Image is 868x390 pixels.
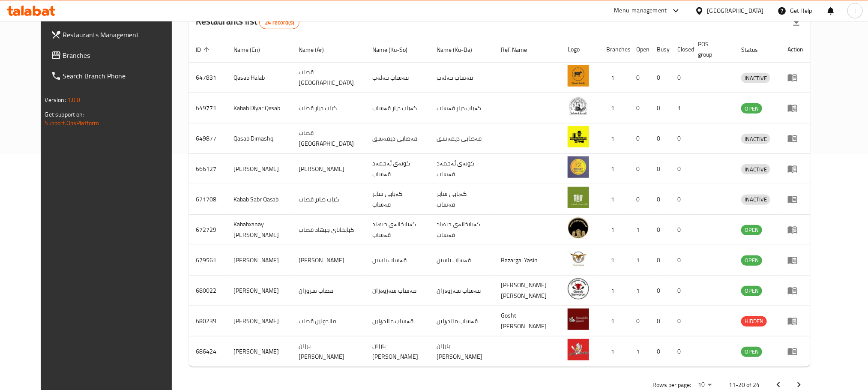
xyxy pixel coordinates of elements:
img: Barzan Hamd Qasab [568,339,589,360]
div: [GEOGRAPHIC_DATA] [707,6,764,15]
td: 1 [670,93,691,123]
div: Menu [787,346,803,357]
td: ماندولين قصاب [292,306,365,336]
td: 0 [629,306,650,336]
div: OPEN [741,225,762,235]
div: Export file [786,12,807,33]
td: 0 [670,215,691,245]
div: Menu [787,72,803,83]
td: [PERSON_NAME] [PERSON_NAME] [494,276,561,306]
td: Kabab Diyar Qasab [227,93,292,123]
div: OPEN [741,286,762,296]
span: Name (Ku-Ba) [437,45,484,55]
div: Menu [787,103,803,113]
td: قصاب [GEOGRAPHIC_DATA] [292,63,365,93]
span: Branches [63,50,179,60]
span: l [854,6,856,15]
td: کەبابی سابر قەساب [430,184,494,215]
h2: Restaurants list [196,15,299,29]
td: 0 [650,123,670,154]
td: 0 [650,93,670,123]
span: Name (Ku-So) [372,45,419,55]
th: Action [781,36,810,63]
td: 0 [629,184,650,215]
span: Name (En) [233,45,271,55]
td: 0 [629,123,650,154]
th: Logo [561,36,599,63]
span: HIDDEN [741,316,767,326]
td: 672729 [189,215,227,245]
div: Menu [787,316,803,326]
td: 1 [629,245,650,276]
td: قەساب حەلەب [430,63,494,93]
img: Qasab Dimashq [568,126,589,147]
td: 0 [670,184,691,215]
td: قەساب ماندۆلین [430,306,494,336]
a: Restaurants Management [44,24,186,45]
td: قەصابی دیمەشق [430,123,494,154]
td: Kabab Sabr Qasab [227,184,292,215]
td: 0 [650,184,670,215]
span: OPEN [741,286,762,296]
td: Qasab Halab [227,63,292,93]
span: INACTIVE [741,165,770,174]
td: کەبابخانەی جیهاد قەساب [365,215,430,245]
div: Total records count [259,15,299,29]
td: بارزان [PERSON_NAME] [365,336,430,367]
td: قەساب حەلەب [365,63,430,93]
td: 1 [599,123,629,154]
td: 0 [629,154,650,184]
th: Closed [670,36,691,63]
td: 1 [599,336,629,367]
div: HIDDEN [741,316,767,327]
td: Bazargai Yasin [494,245,561,276]
img: Yasin Qasab [568,248,589,269]
img: Kabab Diyar Qasab [568,96,589,117]
td: 0 [670,154,691,184]
td: کەبابخانەی جیهاد قەساب [430,215,494,245]
td: 0 [670,276,691,306]
div: INACTIVE [741,164,770,174]
td: 0 [670,336,691,367]
td: [PERSON_NAME] [227,245,292,276]
div: INACTIVE [741,195,770,205]
span: Search Branch Phone [63,71,179,81]
span: OPEN [741,104,762,114]
td: 0 [670,245,691,276]
td: [PERSON_NAME] [227,154,292,184]
span: OPEN [741,347,762,357]
img: Kabab Sabr Qasab [568,187,589,208]
td: قەساب ماندۆلین [365,306,430,336]
table: enhanced table [189,36,811,367]
td: بارزان [PERSON_NAME] [430,336,494,367]
td: كباب صابر قصاب [292,184,365,215]
td: 679561 [189,245,227,276]
td: 666127 [189,154,227,184]
img: Qasab Halab [568,65,589,87]
td: 0 [670,123,691,154]
span: Restaurants Management [63,30,179,40]
td: برزان [PERSON_NAME] [292,336,365,367]
div: Menu [787,164,803,174]
td: 680239 [189,306,227,336]
th: Branches [599,36,629,63]
td: كبابخاناي جيهاد قصاب [292,215,365,245]
td: 671708 [189,184,227,215]
td: 0 [650,276,670,306]
img: Kababxanay Jihad Qasab [568,217,589,239]
td: 1 [629,336,650,367]
td: 0 [650,215,670,245]
td: Kababxanay [PERSON_NAME] [227,215,292,245]
td: [PERSON_NAME] [292,245,365,276]
td: 680022 [189,276,227,306]
span: OPEN [741,255,762,265]
span: POS group [698,39,724,60]
td: [PERSON_NAME] [227,306,292,336]
div: INACTIVE [741,134,770,144]
td: كباب ديار قصاب [292,93,365,123]
td: 649877 [189,123,227,154]
td: 0 [629,63,650,93]
td: 649771 [189,93,227,123]
td: قەساب یاسین [430,245,494,276]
